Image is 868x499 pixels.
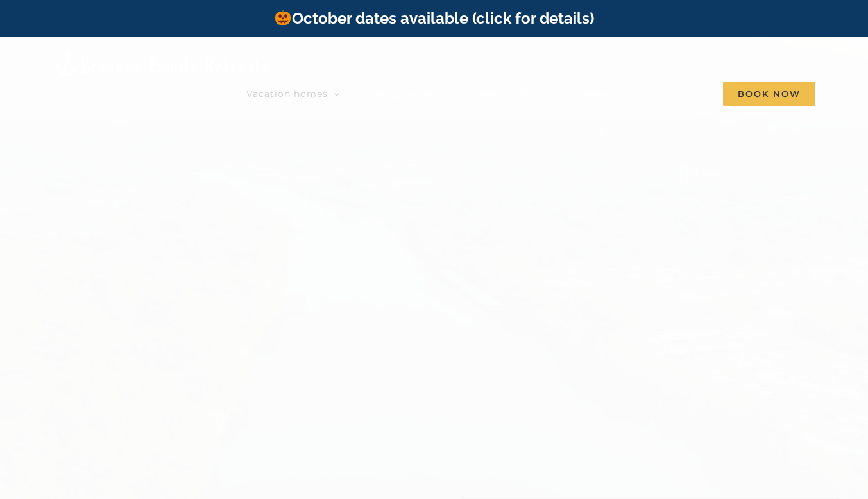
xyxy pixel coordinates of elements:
span: Things to do [369,89,433,98]
a: About [582,81,625,107]
a: October dates available (click for details) [274,9,593,28]
img: 🎃 [275,10,291,25]
a: Things to do [369,81,445,107]
span: Contact [654,89,694,98]
a: Deals & More [474,81,553,107]
nav: Main Menu [246,81,815,107]
a: Vacation homes [246,81,340,107]
a: Contact [654,81,694,107]
span: About [582,89,613,98]
a: Book Now [723,81,815,107]
span: Deals & More [474,89,541,98]
img: Branson Family Retreats Logo [53,49,270,78]
span: Vacation homes [246,89,328,98]
span: Book Now [723,82,815,106]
